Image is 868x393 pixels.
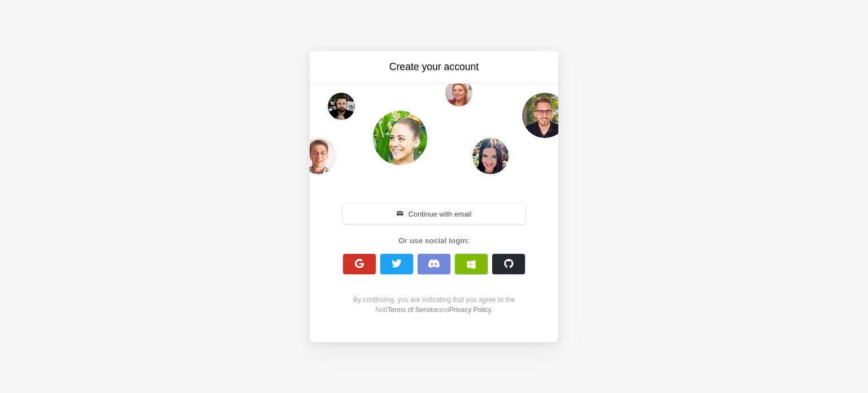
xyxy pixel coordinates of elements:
div: By continuing, you are indicating that you agree to the Nolt and . [337,295,531,315]
div: Or use social login: [337,235,531,247]
button: Continue with email [343,204,525,224]
a: Terms of Service [387,306,437,314]
a: Privacy Policy [449,306,491,314]
h3: Create your account [339,60,529,74]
